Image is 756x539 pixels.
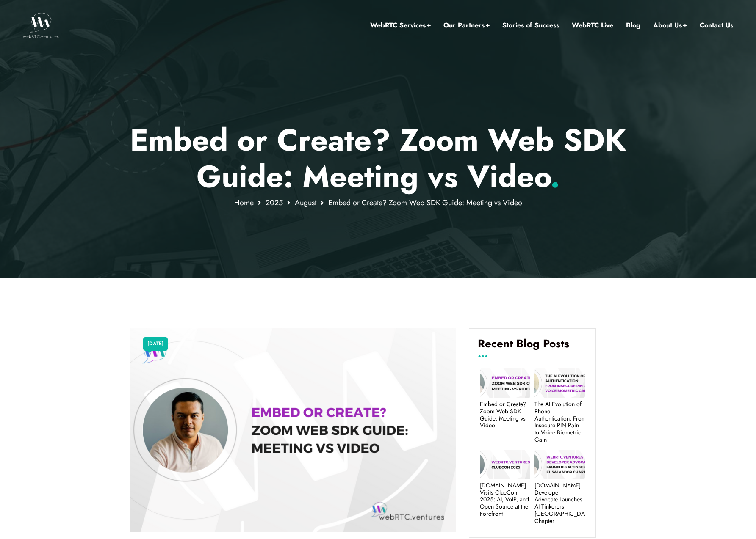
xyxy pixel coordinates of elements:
a: The AI Evolution of Phone Authentication: From Insecure PIN Pain to Voice Biometric Gain [534,401,585,443]
h4: Recent Blog Posts [478,337,587,357]
a: August [295,197,316,208]
a: Embed or Create? Zoom Web SDK Guide: Meeting vs Video [480,401,530,429]
a: About Us [653,20,687,31]
a: Stories of Success [502,20,559,31]
a: WebRTC Live [572,20,613,31]
span: Embed or Create? Zoom Web SDK Guide: Meeting vs Video [328,197,522,208]
a: [DOMAIN_NAME] Visits ClueCon 2025: AI, VoIP, and Open Source at the Forefront [480,482,530,517]
span: . [550,154,560,198]
img: WebRTC.ventures [23,13,59,38]
a: Our Partners [443,20,490,31]
a: [DATE] [147,338,163,349]
a: WebRTC Services [370,20,431,31]
a: Blog [626,20,640,31]
a: Contact Us [700,20,733,31]
p: Embed or Create? Zoom Web SDK Guide: Meeting vs Video [130,122,626,195]
a: 2025 [266,197,283,208]
a: Home [234,197,254,208]
a: [DOMAIN_NAME] Developer Advocate Launches AI Tinkerers [GEOGRAPHIC_DATA] Chapter [534,482,585,525]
